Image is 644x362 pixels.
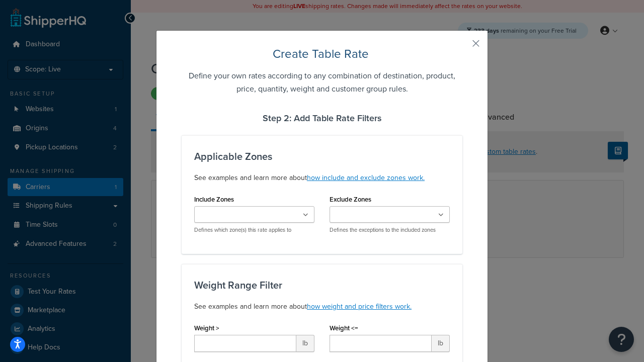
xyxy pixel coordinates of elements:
[330,196,371,203] label: Exclude Zones
[194,324,219,332] label: Weight >
[194,301,450,313] p: See examples and learn more about
[182,46,462,62] h2: Create Table Rate
[194,280,450,291] h3: Weight Range Filter
[296,335,314,352] span: lb
[182,112,462,125] h4: Step 2: Add Table Rate Filters
[307,301,412,312] a: how weight and price filters work.
[330,226,450,234] p: Defines the exceptions to the included zones
[182,69,462,96] h5: Define your own rates according to any combination of destination, product, price, quantity, weig...
[194,172,450,184] p: See examples and learn more about
[194,226,314,234] p: Defines which zone(s) this rate applies to
[194,151,450,162] h3: Applicable Zones
[194,196,234,203] label: Include Zones
[432,335,450,352] span: lb
[307,172,425,183] a: how include and exclude zones work.
[330,324,358,332] label: Weight <=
